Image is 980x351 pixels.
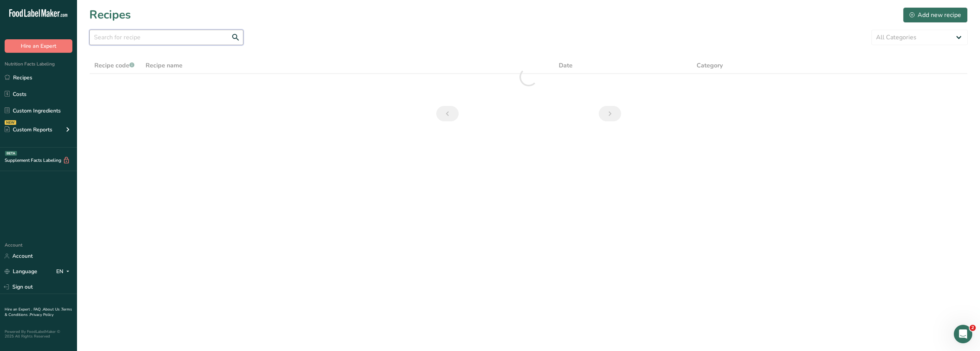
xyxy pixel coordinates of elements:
a: Previous page [436,106,459,121]
div: EN [56,267,72,276]
a: Language [5,265,37,278]
div: Add new recipe [910,10,961,20]
div: Custom Reports [5,126,52,134]
input: Search for recipe [89,30,243,45]
iframe: Intercom live chat [954,325,972,343]
div: Powered By FoodLabelMaker © 2025 All Rights Reserved [5,329,72,339]
span: 2 [970,325,976,331]
div: NEW [5,120,16,125]
a: Hire an Expert . [5,307,32,312]
a: Terms & Conditions . [5,307,72,317]
h1: Recipes [89,6,131,24]
button: Hire an Expert [5,39,72,53]
a: FAQ . [34,307,43,312]
a: Privacy Policy [30,312,54,317]
div: BETA [5,151,17,156]
a: Next page [599,106,621,121]
a: About Us . [43,307,61,312]
button: Add new recipe [903,7,968,23]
